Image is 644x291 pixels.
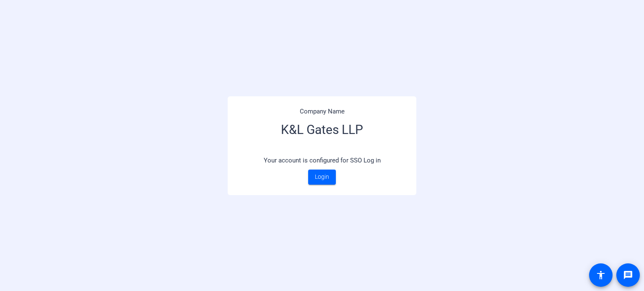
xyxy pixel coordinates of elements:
a: Login [308,170,336,185]
mat-icon: message [623,270,633,280]
mat-icon: accessibility [596,270,606,280]
p: Your account is configured for SSO Log in [238,152,406,170]
p: Company Name [238,107,406,116]
h3: K&L Gates LLP [238,116,406,152]
span: Login [315,173,329,181]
